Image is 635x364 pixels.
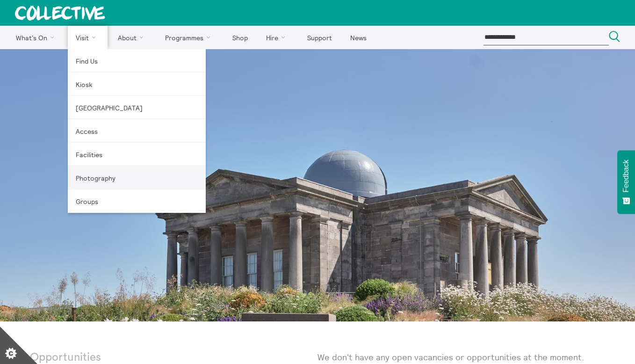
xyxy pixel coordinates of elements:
a: What's On [7,26,66,49]
a: [GEOGRAPHIC_DATA] [68,96,206,119]
a: Access [68,119,206,143]
a: Hire [258,26,297,49]
a: Kiosk [68,73,206,96]
a: Find Us [68,49,206,73]
a: Photography [68,166,206,189]
a: News [342,26,375,49]
p: We don't have any open vacancies or opportunities at the moment. [317,351,605,363]
button: Feedback - Show survey [617,150,635,214]
a: Visit [68,26,108,49]
a: Groups [68,189,206,213]
a: About [109,26,155,49]
span: Feedback [622,160,630,192]
a: Shop [224,26,256,49]
a: Support [299,26,340,49]
a: Facilities [68,143,206,166]
a: Programmes [157,26,223,49]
